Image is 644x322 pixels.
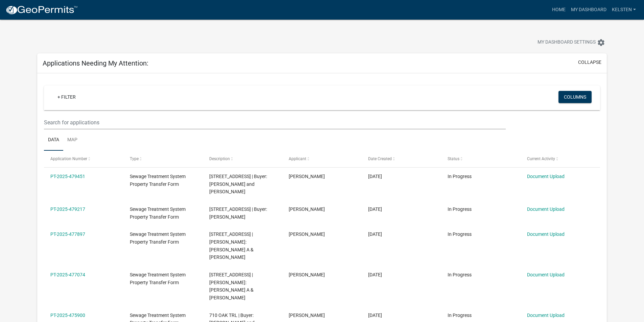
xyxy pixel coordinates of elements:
a: PT-2025-479451 [50,174,85,179]
span: 09/16/2025 [368,206,382,212]
span: Sewage Treatment System Property Transfer Form [130,231,186,245]
span: My Dashboard Settings [538,39,596,47]
a: Data [44,129,63,151]
span: In Progress [448,313,472,318]
span: 121 NORTH SHORE DR | Buyer: David Buck and Esther Buck [209,174,267,195]
span: Status [448,156,459,161]
span: 09/12/2025 [368,231,382,237]
span: In Progress [448,174,472,179]
h5: Applications Needing My Attention: [43,59,148,67]
span: Date Created [368,156,392,161]
datatable-header-cell: Application Number [44,151,123,167]
a: Document Upload [527,206,565,212]
a: PT-2025-477897 [50,231,85,237]
a: Document Upload [527,272,565,277]
span: Kelsey Stender [289,313,325,318]
span: Applicant [289,156,306,161]
span: Description [209,156,230,161]
span: 09/09/2025 [368,313,382,318]
button: collapse [578,59,601,66]
span: Current Activity [527,156,555,161]
span: 38498 NORTH SHORE DR | Buyer: Thomas A & Melissa J Heilman [209,231,254,260]
span: Type [130,156,139,161]
datatable-header-cell: Type [123,151,203,167]
a: Document Upload [527,174,565,179]
a: Home [549,3,568,16]
a: Kelsten [609,3,639,16]
a: Map [63,129,81,151]
datatable-header-cell: Status [441,151,520,167]
span: Sewage Treatment System Property Transfer Form [130,272,186,285]
span: Sewage Treatment System Property Transfer Form [130,174,186,187]
datatable-header-cell: Current Activity [520,151,600,167]
span: Application Number [50,156,87,161]
a: Document Upload [527,313,565,318]
a: PT-2025-475900 [50,313,85,318]
span: 09/11/2025 [368,272,382,277]
span: Kelsey Stender [289,174,325,179]
button: Columns [558,91,592,103]
a: PT-2025-477074 [50,272,85,277]
i: settings [597,39,605,47]
span: Kelsey Stender [289,272,325,277]
span: 38493 NORTH SHORE DR | Buyer: Thomas A & Melissa J Heilman [209,272,254,300]
datatable-header-cell: Description [203,151,282,167]
input: Search for applications [44,116,505,129]
span: Sewage Treatment System Property Transfer Form [130,206,186,220]
span: In Progress [448,231,472,237]
a: + Filter [52,91,81,103]
datatable-header-cell: Applicant [282,151,362,167]
a: My Dashboard [568,3,609,16]
span: Kelsey Stender [289,231,325,237]
a: PT-2025-479217 [50,206,85,212]
a: Document Upload [527,231,565,237]
span: In Progress [448,206,472,212]
button: My Dashboard Settingssettings [532,36,611,49]
span: Kelsey Stender [289,206,325,212]
span: 09/16/2025 [368,174,382,179]
span: 916 HIGHLAND AVE | Buyer: Nathan R. Knautz [209,206,267,220]
span: In Progress [448,272,472,277]
datatable-header-cell: Date Created [362,151,441,167]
